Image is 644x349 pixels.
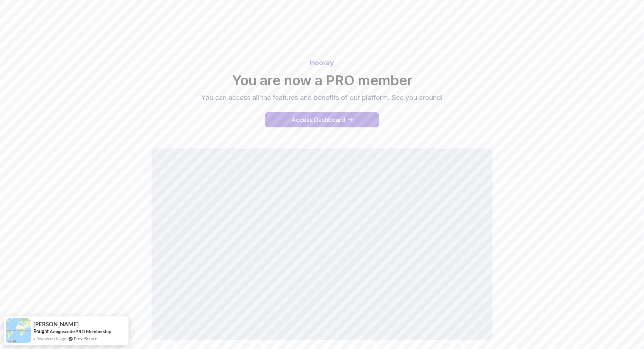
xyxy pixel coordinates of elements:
[6,318,31,343] img: provesource social proof notification image
[77,44,83,50] img: tab_keywords_by_traffic_grey.svg
[22,44,28,50] img: tab_domain_overview_orange.svg
[57,73,587,88] h2: You are now a PRO member
[33,321,79,327] span: [PERSON_NAME]
[12,20,18,26] img: website_grey.svg
[30,45,68,50] div: Domain Overview
[291,115,345,124] div: Access Dashboard
[50,329,111,334] a: Amigoscode PRO Membership
[33,335,66,342] span: a few seconds ago
[12,12,18,18] img: logo_orange.svg
[57,58,587,68] p: Hooray
[265,112,379,127] button: Access Dashboard
[74,335,97,342] a: ProveSource
[265,112,379,127] a: access-dashboard
[20,20,83,26] div: Domain: [DOMAIN_NAME]
[85,45,125,50] div: Keywords by Traffic
[21,12,37,18] div: v 4.0.25
[195,92,449,103] p: You can access all the features and benefits of our platform. See you around!
[152,149,492,340] iframe: welcome
[33,328,49,334] span: Bought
